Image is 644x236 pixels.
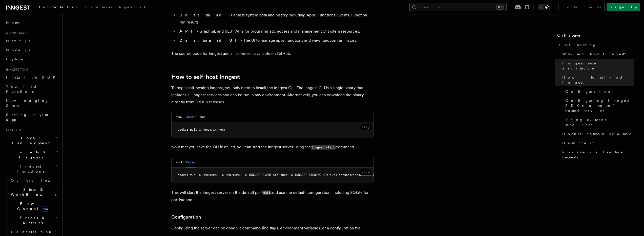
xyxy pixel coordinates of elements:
span: docker pull inngest/inngest [178,128,225,131]
button: curl [200,112,205,122]
span: Configuring Inngest SDKs to use self-hosted server [565,98,634,113]
a: Install the SDK [4,73,59,82]
button: Copy [360,169,372,176]
li: - The UI to manage apps, functions and view function run history. [178,37,374,44]
button: Docker [186,157,196,168]
span: docker run -p 8288:8288 -p 8289:8289 -e INNGEST_EVENT_KEY=abcd -e INNGEST_SIGNING_KEY=1234 innges... [178,173,390,177]
span: Steps & Workflows [9,187,56,197]
p: The source code for Inngest and all services is . [171,50,374,57]
span: Inngest Functions [4,164,55,174]
span: Quick start [4,31,26,35]
a: Sign Up [607,3,640,11]
a: Contact sales [558,3,605,11]
span: Why self-host Inngest? [562,52,630,57]
h4: On this page [557,32,634,40]
p: To begin self-hosting Inngest, you only need to install the Inngest CLI. The Inngest CLI is a sin... [171,84,374,106]
span: Examples [85,5,112,9]
span: Install the SDK [6,75,58,79]
span: Features [4,128,21,132]
a: Documentation [34,2,82,14]
span: Flow Control [9,201,56,211]
a: Configuring Inngest SDKs to use self-hosted server [563,96,634,115]
a: Setting up your app [4,110,59,124]
span: Errors & Retries [9,215,55,225]
kbd: ⌘K [496,5,504,10]
span: Inngest tour [4,68,28,72]
span: Python [6,57,25,61]
a: Helm chart [560,138,634,148]
a: Self-hosting [557,40,634,50]
a: Using external services [563,115,634,129]
span: Inngest system architecture [562,61,634,71]
span: Home [6,20,20,25]
a: Your first Functions [4,82,59,96]
a: available on GitHub [254,51,290,56]
span: Helm chart [562,140,594,146]
button: npm [176,112,182,122]
a: Configuration [171,214,201,221]
li: - Persists system data and history including Apps, Functions, Events, Function run results. [178,12,374,26]
span: Configuration [565,89,611,94]
button: Docker [186,112,196,122]
button: Local Development [4,133,59,148]
span: Documentation [37,5,79,9]
span: Local Development [4,135,55,146]
a: Examples [82,2,115,14]
span: Events & Triggers [4,150,55,160]
a: Configuration [563,87,634,96]
a: GitHub releases [195,100,224,104]
a: How to self-host Inngest [560,73,634,87]
span: Cancellation [9,229,53,234]
button: Inngest Functions [4,162,59,176]
span: new [41,206,49,212]
button: shell [176,157,182,168]
p: Now that you have the CLI installed, you can start the Inngest server using the command. [171,144,374,151]
p: Configuring the server can be done via command-line flags, environment variables, or a configurat... [171,225,374,232]
a: Roadmap & feature requests [560,148,634,162]
button: Steps & Workflows [9,185,59,199]
span: Overview [11,178,63,182]
a: Node.js [4,45,59,55]
a: Home [4,18,59,27]
strong: API [179,29,197,34]
a: Inngest system architecture [560,59,634,73]
button: Toggle dark mode [538,4,550,10]
a: Leveraging Steps [4,96,59,110]
span: Next.js [6,39,30,43]
span: Your first Functions [6,84,36,93]
a: Why self-host Inngest? [560,50,634,59]
span: Setting up your app [6,113,50,122]
a: Overview [9,176,59,185]
span: Using external services [565,117,634,127]
a: Docker compose example [560,129,634,138]
a: Python [4,55,59,64]
button: Events & Triggers [4,148,59,162]
button: Search...⌘K [409,3,507,11]
button: Copy [360,124,372,130]
span: How to self-host Inngest [562,75,634,85]
strong: Dashboard UI [179,38,241,43]
span: Self-hosting [559,42,596,48]
span: AgentKit [118,5,145,9]
code: 8288 [262,191,271,195]
span: Docker compose example [562,131,632,136]
p: This will start the Inngest server on the default port and use the default configuration, includi... [171,189,374,203]
code: inngest start [311,145,336,150]
li: - GraphQL and REST APIs for programmatic access and management of system resources. [178,28,374,35]
button: Errors & Retries [9,213,59,227]
button: Flow Controlnew [9,199,59,213]
a: AgentKit [115,2,148,14]
strong: Database [179,13,228,17]
span: Node.js [6,48,30,52]
span: Roadmap & feature requests [562,150,634,160]
span: Leveraging Steps [6,99,49,108]
a: Next.js [4,36,59,45]
a: How to self-host Inngest [171,73,240,80]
